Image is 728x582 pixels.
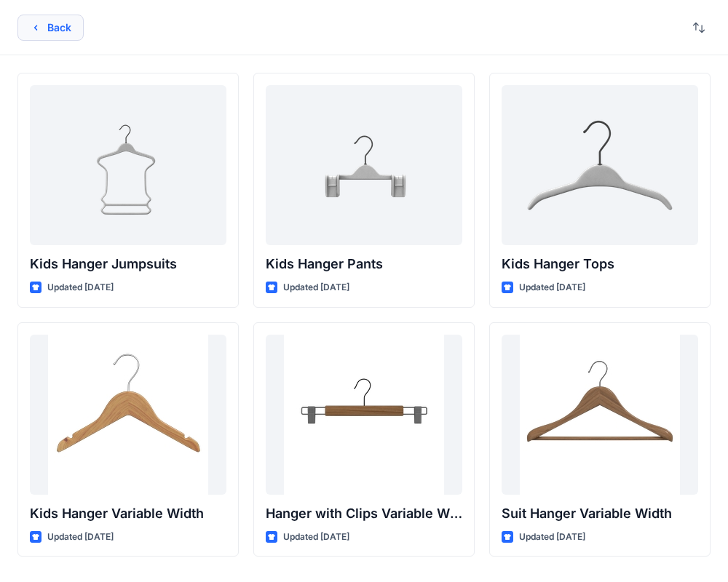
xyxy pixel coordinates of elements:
[30,335,226,495] a: Kids Hanger Variable Width
[17,15,84,41] button: Back
[519,280,585,295] p: Updated [DATE]
[47,530,114,545] p: Updated [DATE]
[283,530,349,545] p: Updated [DATE]
[502,335,698,495] a: Suit Hanger Variable Width
[30,503,226,524] p: Kids Hanger Variable Width
[30,85,226,245] a: Kids Hanger Jumpsuits
[502,254,698,274] p: Kids Hanger Tops
[283,280,349,295] p: Updated [DATE]
[266,503,462,524] p: Hanger with Clips Variable Width
[266,254,462,274] p: Kids Hanger Pants
[266,335,462,495] a: Hanger with Clips Variable Width
[502,85,698,245] a: Kids Hanger Tops
[30,254,226,274] p: Kids Hanger Jumpsuits
[519,530,585,545] p: Updated [DATE]
[502,503,698,524] p: Suit Hanger Variable Width
[266,85,462,245] a: Kids Hanger Pants
[47,280,114,295] p: Updated [DATE]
